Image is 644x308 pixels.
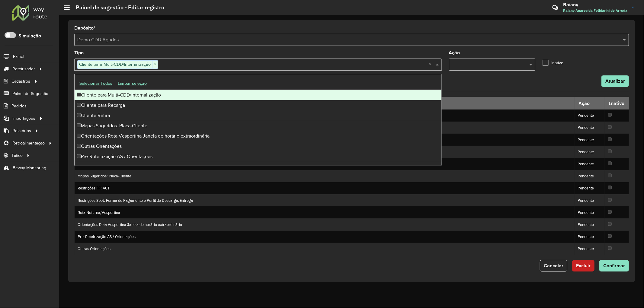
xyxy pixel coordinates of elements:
[75,151,441,162] div: Pre-Roteirização AS / Orientações
[74,24,95,32] label: Depósito
[543,60,563,66] label: Inativo
[74,49,84,56] label: Tipo
[13,165,46,171] span: Beway Monitoring
[12,128,31,134] span: Relatórios
[13,53,24,60] span: Painel
[70,4,164,11] h2: Painel de sugestão - Editar registro
[75,206,575,218] td: Rota Noturna/Vespertina
[75,110,441,121] div: Cliente Retira
[75,182,575,194] td: Restrições FF: ACT
[75,162,441,172] div: Preservar Cliente - Devem ficar no buffer, não roteirizar
[603,263,625,268] span: Confirmar
[575,158,605,170] td: Pendente
[599,260,629,271] button: Confirmar
[75,90,441,100] div: Cliente para Multi-CDD/Internalização
[575,146,605,158] td: Pendente
[576,263,591,268] span: Excluir
[75,100,441,110] div: Cliente para Recarga
[575,218,605,230] td: Pendente
[75,194,575,206] td: Restrições Spot: Forma de Pagamento e Perfil de Descarga/Entrega
[601,75,629,87] button: Atualizar
[77,79,115,88] button: Selecionar Todos
[575,122,605,134] td: Pendente
[11,103,27,109] span: Pedidos
[75,218,575,230] td: Orientações Rota Vespertina Janela de horário extraordinária
[575,134,605,146] td: Pendente
[152,61,158,68] span: ×
[11,152,23,159] span: Tático
[75,243,575,255] td: Outras Orientações
[575,170,605,182] td: Pendente
[575,243,605,255] td: Pendente
[115,79,149,88] button: Limpar seleção
[575,206,605,218] td: Pendente
[78,61,152,68] span: Cliente para Multi-CDD/Internalização
[563,2,627,8] h3: Raiany
[575,182,605,194] td: Pendente
[75,121,441,131] div: Mapas Sugeridos: Placa-Cliente
[11,78,30,84] span: Cadastros
[449,49,460,56] label: Ação
[605,97,629,110] th: Inativo
[75,170,575,182] td: Mapas Sugeridos: Placa-Cliente
[12,115,35,122] span: Importações
[74,74,442,166] ng-dropdown-panel: Options list
[563,8,627,13] span: Raiany Aparecida Folhiarini de Arruda
[575,97,605,110] th: Ação
[544,263,563,268] span: Cancelar
[429,61,434,68] span: Clear all
[75,231,575,243] td: Pre-Roteirização AS / Orientações
[575,110,605,122] td: Pendente
[12,90,48,97] span: Painel de Sugestão
[75,141,441,151] div: Outras Orientações
[12,140,45,146] span: Retroalimentação
[575,231,605,243] td: Pendente
[12,66,35,72] span: Roteirizador
[575,194,605,206] td: Pendente
[18,32,41,40] label: Simulação
[75,131,441,141] div: Orientações Rota Vespertina Janela de horário extraordinária
[549,1,562,14] a: Contato Rápido
[572,260,594,271] button: Excluir
[540,260,567,271] button: Cancelar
